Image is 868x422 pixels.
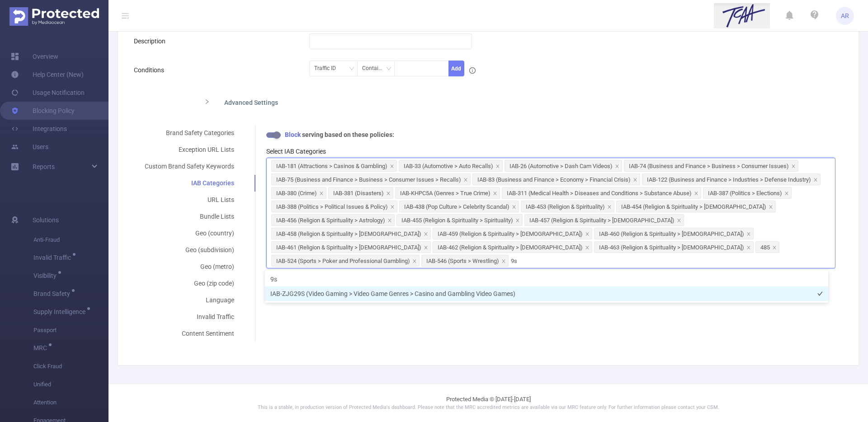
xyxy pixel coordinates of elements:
i: icon: close [585,232,590,237]
label: Select IAB Categories [266,148,326,155]
i: icon: close [493,191,497,197]
div: IAB-311 (Medical Health > Diseases and Conditions > Substance Abuse) [507,188,692,199]
button: Add [448,61,464,76]
p: This is a stable, in production version of Protected Media's dashboard. Please note that the MRC ... [131,404,845,412]
div: IAB-456 (Religion & Spirituality > Astrology) [276,215,385,226]
label: Conditions [134,66,169,74]
div: IAB-457 (Religion & Spirituality > [DEMOGRAPHIC_DATA]) [529,215,675,226]
div: Contains [362,61,390,76]
i: icon: close [412,259,417,264]
span: Passport [33,321,108,339]
i: icon: close [813,178,818,183]
div: Geo (subdivision) [134,242,245,258]
div: IAB-381 (Disasters) [333,188,384,199]
div: IAB-438 (Pop Culture > Celebrity Scandal) [404,201,509,213]
li: 485 [755,241,779,253]
footer: Protected Media © [DATE]-[DATE] [108,384,868,422]
div: IAB-463 (Religion & Spirituality > [DEMOGRAPHIC_DATA]) [599,242,744,253]
div: IAB-33 (Automotive > Auto Recalls) [404,160,493,172]
div: Geo (metro) [134,258,245,275]
i: icon: check [817,291,823,296]
i: icon: close [615,164,619,169]
li: IAB-ZJG29S (Video Gaming > Video Game Genres > Casino and Gambling Video Games) [265,286,828,301]
i: icon: down [386,66,392,72]
a: Reports [33,158,55,176]
div: IAB Categories [134,175,245,192]
span: Reports [33,163,55,170]
span: Attention [33,394,108,412]
div: IAB-26 (Automotive > Dash Cam Videos) [509,160,613,172]
a: Users [11,138,48,156]
div: IAB-181 (Attractions > Casinos & Gambling) [276,160,387,172]
div: IAB-546 (Sports > Wrestling) [426,255,499,267]
i: icon: close [386,191,391,197]
div: Language [134,292,245,309]
i: icon: close [746,232,751,237]
i: icon: info-circle [469,67,476,74]
div: IAB-KHPC5A (Genres > True Crime) [400,188,491,199]
i: icon: close [319,191,324,197]
span: Anti-Fraud [33,231,108,249]
i: icon: close [784,191,789,197]
i: icon: close [769,205,773,210]
div: Content Sentiment [134,325,245,342]
div: Geo (country) [134,225,245,242]
span: MRC [33,345,50,351]
span: Brand Safety [33,291,73,297]
div: Traffic ID [314,61,342,76]
i: icon: close [501,259,506,264]
div: Brand Safety Categories [134,125,245,141]
div: IAB-380 (Crime) [276,188,317,199]
span: Visibility [33,272,60,279]
span: Supply Intelligence [33,309,89,315]
i: icon: close [463,178,468,183]
div: URL Lists [134,192,245,208]
i: icon: close [791,164,796,169]
a: Overview [11,47,58,66]
div: icon: rightAdvanced Settings [197,92,618,111]
div: IAB-455 (Religion & Spirituality > Spirituality) [401,215,513,226]
b: serving based on these policies: [302,131,394,138]
div: IAB-462 (Religion & Spirituality > [DEMOGRAPHIC_DATA]) [438,242,583,253]
div: IAB-460 (Religion & Spirituality > [DEMOGRAPHIC_DATA]) [599,228,744,240]
a: Integrations [11,120,67,138]
i: icon: close [585,245,590,251]
a: Blocking Policy [11,102,75,120]
i: icon: down [349,66,354,72]
i: icon: close [387,218,392,224]
div: IAB-461 (Religion & Spirituality > [DEMOGRAPHIC_DATA]) [276,242,421,253]
span: AR [841,7,849,25]
div: Exception URL Lists [134,141,245,158]
i: icon: close [515,218,520,224]
a: Help Center (New) [11,66,84,84]
i: icon: close [495,164,500,169]
i: icon: close [512,205,516,210]
i: icon: close [390,205,395,210]
div: IAB-388 (Politics > Political Issues & Policy) [276,201,388,213]
span: Unified [33,375,108,394]
i: icon: close [677,218,681,224]
i: icon: close [694,191,698,197]
i: icon: close [772,245,777,251]
i: icon: close [424,245,428,251]
b: Block [283,131,302,138]
i: icon: right [204,99,210,104]
img: Protected Media [9,7,99,26]
div: IAB-458 (Religion & Spirituality > [DEMOGRAPHIC_DATA]) [276,228,421,240]
div: Custom Brand Safety Keywords [134,158,245,175]
span: Invalid Traffic [33,254,74,261]
div: IAB-83 (Business and Finance > Economy > Financial Crisis) [477,174,631,186]
span: Solutions [33,211,59,229]
div: Bundle Lists [134,208,245,225]
a: Usage Notification [11,84,85,102]
i: icon: close [390,164,394,169]
i: icon: close [746,245,751,251]
li: 9s [265,272,828,286]
div: IAB-387 (Politics > Elections) [708,188,782,199]
div: IAB-459 (Religion & Spirituality > [DEMOGRAPHIC_DATA]) [438,228,583,240]
i: icon: close [607,205,612,210]
div: IAB-74 (Business and Finance > Business > Consumer Issues) [629,160,789,172]
label: Description [134,38,170,45]
div: IAB-453 (Religion & Spirituality) [526,201,605,213]
i: icon: close [633,178,637,183]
